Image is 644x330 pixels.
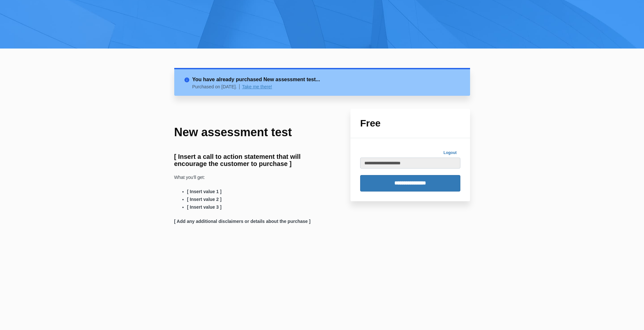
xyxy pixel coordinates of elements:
[187,197,222,202] strong: [ Insert value 2 ]
[192,76,460,83] h2: You have already purchased New assessment test...
[187,189,222,194] strong: [ Insert value 1 ]
[192,84,240,89] p: Purchased on [DATE].
[174,219,311,224] strong: [ Add any additional disclaimers or details about the purchase ]
[174,125,319,140] h1: New assessment test
[184,76,192,82] i: info
[440,148,460,158] a: Logout
[360,118,460,128] h1: Free
[187,204,222,210] strong: [ Insert value 3 ]
[174,153,319,167] h3: [ Insert a call to action statement that will encourage the customer to purchase ]
[242,84,272,89] a: Take me there!
[174,174,319,181] p: What you'll get:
